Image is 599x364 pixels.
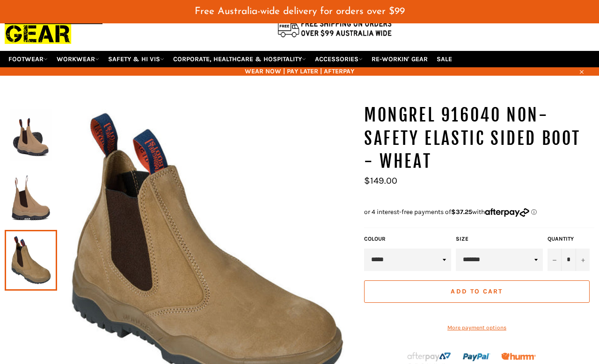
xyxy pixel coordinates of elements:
[9,109,52,161] img: MONGREL 916040 Non-Safety Elastic Sided Boot - Wheat - Workin' Gear
[9,172,52,223] img: MONGREL 916040 NON-SAFETY ELASTIC SIDED BOOT - WHEAT - Workin' Gear
[368,51,431,67] a: RE-WORKIN' GEAR
[456,235,543,243] label: Size
[311,51,366,67] a: ACCESSORIES
[501,353,536,360] img: Humm_core_logo_RGB-01_300x60px_small_195d8312-4386-4de7-b182-0ef9b6303a37.png
[364,175,397,186] span: $149.00
[5,67,594,76] span: WEAR NOW | PAY LATER | AFTERPAY
[5,51,51,67] a: FOOTWEAR
[53,51,103,67] a: WORKWEAR
[576,249,590,271] button: Increase item quantity by one
[104,51,168,67] a: SAFETY & HI VIS
[364,235,451,243] label: COLOUR
[169,51,310,67] a: CORPORATE, HEALTHCARE & HOSPITALITY
[276,19,393,38] img: Flat $9.95 shipping Australia wide
[548,235,590,243] label: Quantity
[364,280,590,303] button: Add to Cart
[364,324,590,332] a: More payment options
[451,287,503,295] span: Add to Cart
[195,7,405,16] span: Free Australia-wide delivery for orders over $99
[548,249,562,271] button: Reduce item quantity by one
[433,51,456,67] a: SALE
[364,104,594,173] h1: MONGREL 916040 Non-Safety Elastic Sided Boot - Wheat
